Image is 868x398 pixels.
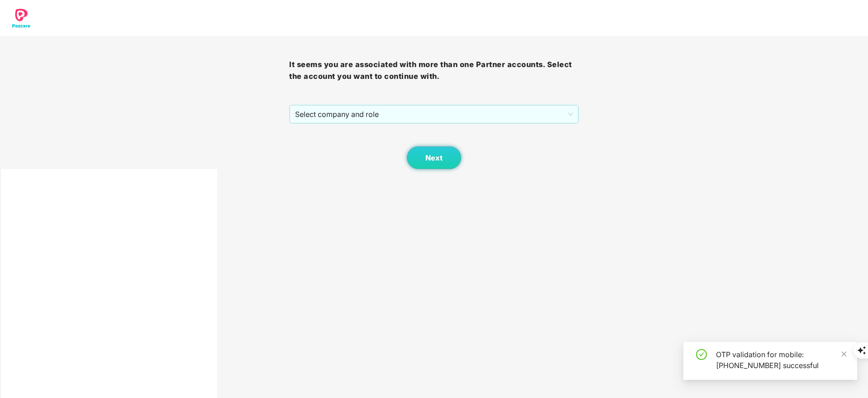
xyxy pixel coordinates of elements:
h3: It seems you are associated with more than one Partner accounts. Select the account you want to c... [289,59,578,82]
span: Next [425,154,443,162]
span: close [841,351,847,357]
button: Next [407,146,461,169]
div: OTP validation for mobile: [PHONE_NUMBER] successful [716,349,846,371]
span: Select company and role [295,106,572,123]
span: check-circle [696,349,707,360]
